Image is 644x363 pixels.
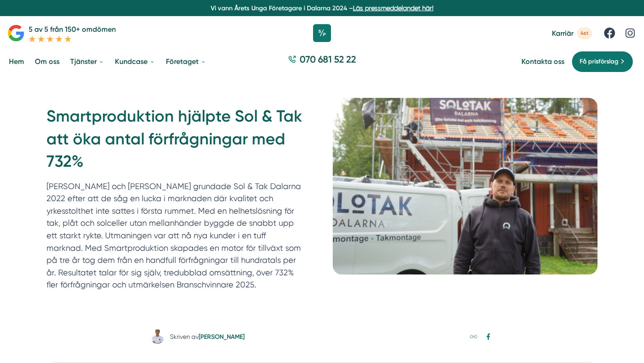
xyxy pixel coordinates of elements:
a: 070 681 52 22 [284,53,360,70]
h1: Smartproduktion hjälpte Sol & Tak att öka antal förfrågningar med 732% [47,105,311,180]
a: Tjänster [68,50,106,73]
img: Fredrik Weberbauer [150,329,165,344]
p: Vi vann Årets Unga Företagare i Dalarna 2024 – [4,4,640,13]
p: [PERSON_NAME] och [PERSON_NAME] grundade Sol & Tak Dalarna 2022 efter att de såg en lucka i markn... [47,180,304,291]
a: Kontakta oss [521,57,564,66]
a: Få prisförslag [572,51,633,72]
a: Kopiera länk [468,331,479,342]
span: Karriär [552,29,573,38]
a: Karriär 4st [552,27,592,39]
div: Skriven av [170,332,245,342]
img: Bild till Smartproduktion hjälpte Sol & Tak att öka antal förfrågningar med 732% [333,98,597,274]
a: Kundcase [113,50,157,73]
a: Hem [7,50,26,73]
span: 070 681 52 22 [300,53,356,66]
svg: Facebook [485,333,492,340]
a: Dela på Facebook [483,331,494,342]
a: Om oss [33,50,61,73]
a: Företaget [164,50,208,73]
p: 5 av 5 från 150+ omdömen [29,24,116,35]
a: Läs pressmeddelandet här! [353,4,433,12]
span: 4st [577,27,592,39]
span: Få prisförslag [580,57,619,67]
a: [PERSON_NAME] [199,333,245,341]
